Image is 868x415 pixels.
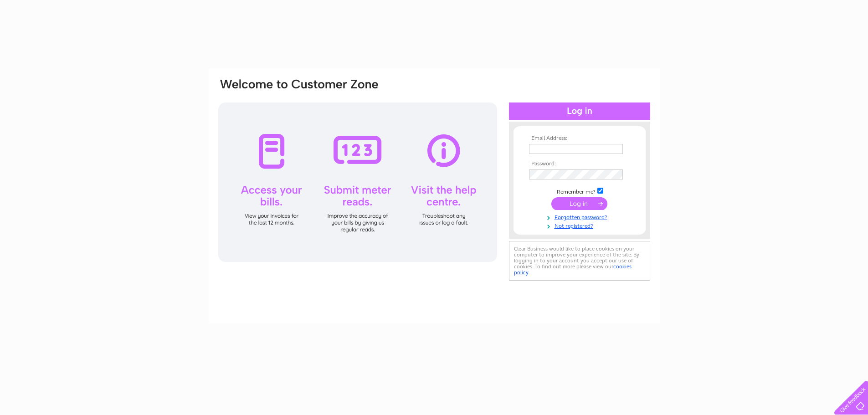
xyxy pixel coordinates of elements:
td: Remember me? [527,186,632,195]
a: cookies policy [514,263,632,276]
div: Clear Business would like to place cookies on your computer to improve your experience of the sit... [509,241,650,281]
a: Forgotten password? [529,212,632,221]
th: Email Address: [527,135,632,142]
input: Submit [551,197,607,210]
a: Not registered? [529,221,632,230]
th: Password: [527,161,632,167]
